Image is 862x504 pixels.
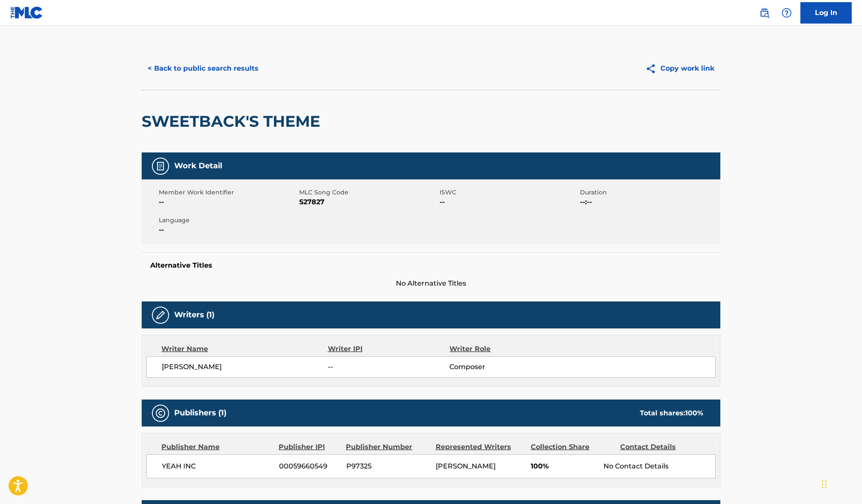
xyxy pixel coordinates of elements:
span: -- [159,197,297,207]
img: Writers [155,310,166,320]
img: Copy work link [645,63,660,74]
div: Contact Details [620,442,703,452]
div: Drag [822,471,827,497]
img: help [782,8,792,18]
span: MLC Song Code [299,188,437,197]
span: ISWC [440,188,578,197]
iframe: Chat Widget [819,463,862,504]
div: Publisher Name [161,442,272,452]
span: YEAH INC [162,461,273,471]
span: Language [159,216,297,225]
div: Publisher IPI [279,442,339,452]
button: Copy work link [639,58,720,79]
h5: Publishers (1) [174,408,226,418]
div: Represented Writers [436,442,524,452]
span: --:-- [580,197,718,207]
span: [PERSON_NAME] [436,462,496,470]
span: 100 % [685,409,703,417]
a: Public Search [756,4,773,21]
a: Log In [800,2,852,24]
div: Help [778,4,795,21]
h5: Alternative Titles [150,261,712,270]
button: < Back to public search results [142,58,265,79]
h5: Work Detail [174,161,222,171]
img: Publishers [155,408,166,418]
span: No Alternative Titles [142,278,720,289]
img: MLC Logo [10,6,43,19]
img: search [759,8,770,18]
div: No Contact Details [603,461,715,471]
div: Total shares: [640,408,703,418]
span: 00059660549 [279,461,340,471]
h2: SWEETBACK'S THEME [142,112,324,131]
div: Collection Share [531,442,614,452]
div: Writer Name [161,344,328,354]
span: 100% [531,461,597,471]
span: S27827 [299,197,437,207]
span: [PERSON_NAME] [162,362,328,372]
div: Publisher Number [346,442,429,452]
span: Duration [580,188,718,197]
span: -- [159,225,297,235]
span: P97325 [346,461,429,471]
span: -- [328,362,449,372]
div: Writer IPI [328,344,450,354]
h5: Writers (1) [174,310,214,320]
span: Composer [449,362,560,372]
img: Work Detail [155,161,166,171]
span: -- [440,197,578,207]
div: Writer Role [449,344,560,354]
span: Member Work Identifier [159,188,297,197]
